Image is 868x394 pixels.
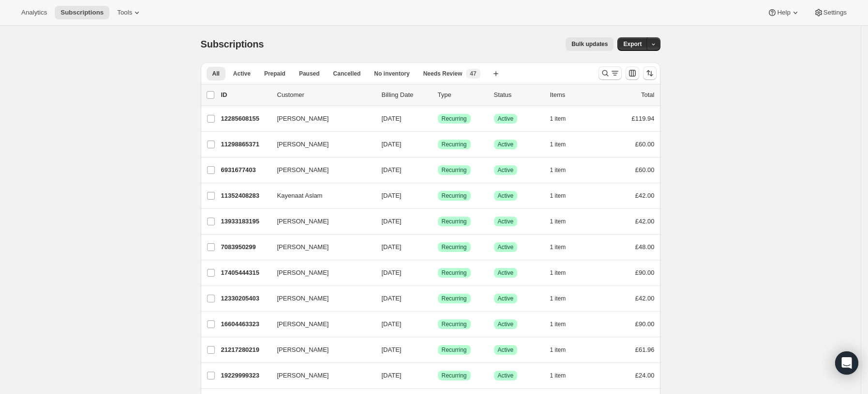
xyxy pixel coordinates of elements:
[21,9,47,16] span: Analytics
[488,67,504,80] button: Create new view
[498,218,514,225] span: Active
[221,90,655,100] div: IDCustomerBilling DateTypeStatusItemsTotal
[221,319,269,329] p: 16604463323
[277,371,329,380] span: [PERSON_NAME]
[382,141,402,148] span: [DATE]
[762,6,806,19] button: Help
[55,6,109,19] button: Subscriptions
[221,112,655,126] div: 12285608155[PERSON_NAME][DATE]SuccessRecurringSuccessActive1 item£119.94
[271,316,368,332] button: [PERSON_NAME]
[498,269,514,277] span: Active
[498,166,514,174] span: Active
[277,114,329,124] span: [PERSON_NAME]
[550,218,566,225] span: 1 item
[550,112,577,126] button: 1 item
[823,9,847,16] span: Settings
[498,320,514,328] span: Active
[635,269,655,276] span: £90.00
[442,192,467,200] span: Recurring
[271,291,368,306] button: [PERSON_NAME]
[111,6,148,19] button: Tools
[835,351,858,375] div: Open Intercom Messenger
[550,343,577,357] button: 1 item
[233,70,251,78] span: Active
[442,346,467,354] span: Recurring
[550,317,577,331] button: 1 item
[221,217,269,226] p: 13933183195
[641,90,654,100] p: Total
[277,268,329,278] span: [PERSON_NAME]
[498,243,514,251] span: Active
[423,70,463,78] span: Needs Review
[438,90,486,100] div: Type
[277,345,329,355] span: [PERSON_NAME]
[271,214,368,229] button: [PERSON_NAME]
[635,192,655,199] span: £42.00
[635,218,655,225] span: £42.00
[599,66,622,80] button: Search and filter results
[550,320,566,328] span: 1 item
[494,90,542,100] p: Status
[221,90,269,100] p: ID
[550,141,566,148] span: 1 item
[442,115,467,123] span: Recurring
[623,40,642,48] span: Export
[221,242,269,252] p: 7083950299
[382,295,402,302] span: [DATE]
[550,115,566,123] span: 1 item
[271,342,368,358] button: [PERSON_NAME]
[212,70,220,78] span: All
[382,269,402,276] span: [DATE]
[550,240,577,254] button: 1 item
[271,137,368,152] button: [PERSON_NAME]
[498,295,514,302] span: Active
[635,141,655,148] span: £60.00
[382,90,430,100] p: Billing Date
[221,266,655,280] div: 17405444315[PERSON_NAME][DATE]SuccessRecurringSuccessActive1 item£90.00
[442,372,467,379] span: Recurring
[201,39,264,49] span: Subscriptions
[442,269,467,277] span: Recurring
[221,140,269,149] p: 11298865371
[470,70,476,78] span: 47
[635,243,655,251] span: £48.00
[382,346,402,353] span: [DATE]
[632,115,655,122] span: £119.94
[643,66,657,80] button: Sort the results
[277,319,329,329] span: [PERSON_NAME]
[271,188,368,204] button: Kayenaat Aslam
[635,166,655,173] span: £60.00
[221,369,655,382] div: 19229999323[PERSON_NAME][DATE]SuccessRecurringSuccessActive1 item£24.00
[382,192,402,199] span: [DATE]
[571,40,608,48] span: Bulk updates
[442,295,467,302] span: Recurring
[635,295,655,302] span: £42.00
[271,265,368,281] button: [PERSON_NAME]
[382,218,402,225] span: [DATE]
[498,346,514,354] span: Active
[271,239,368,255] button: [PERSON_NAME]
[221,240,655,254] div: 7083950299[PERSON_NAME][DATE]SuccessRecurringSuccessActive1 item£48.00
[550,266,577,280] button: 1 item
[264,70,285,78] span: Prepaid
[550,372,566,379] span: 1 item
[271,162,368,178] button: [PERSON_NAME]
[382,243,402,251] span: [DATE]
[550,166,566,174] span: 1 item
[498,192,514,200] span: Active
[442,166,467,174] span: Recurring
[635,320,655,328] span: £90.00
[382,166,402,173] span: [DATE]
[277,191,323,201] span: Kayenaat Aslam
[442,141,467,148] span: Recurring
[498,115,514,123] span: Active
[626,66,639,80] button: Customize table column order and visibility
[498,141,514,148] span: Active
[221,268,269,278] p: 17405444315
[550,346,566,354] span: 1 item
[550,369,577,382] button: 1 item
[382,372,402,379] span: [DATE]
[299,70,320,78] span: Paused
[221,215,655,228] div: 13933183195[PERSON_NAME][DATE]SuccessRecurringSuccessActive1 item£42.00
[277,242,329,252] span: [PERSON_NAME]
